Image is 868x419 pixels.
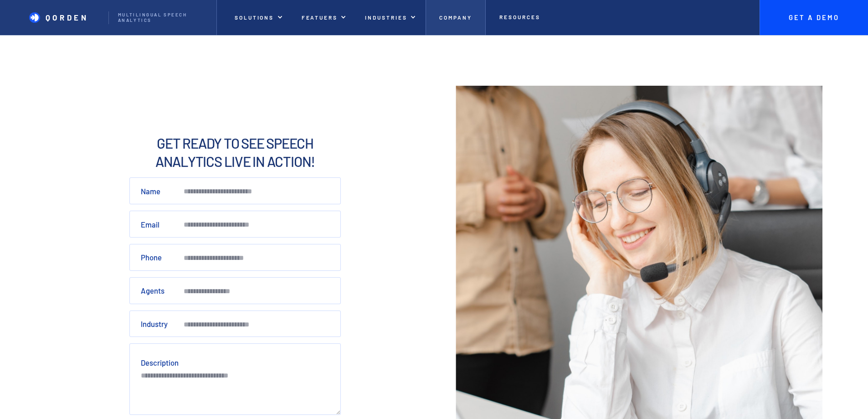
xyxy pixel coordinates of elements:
[118,12,207,23] p: Multilingual Speech analytics
[365,14,407,21] p: Industries
[780,14,848,22] p: Get A Demo
[141,358,179,367] label: Description
[141,286,164,295] label: Agents
[141,319,168,328] label: Industry
[141,186,160,196] label: Name
[499,14,540,20] p: Resources
[439,14,472,21] p: Company
[129,134,341,171] h2: Get ready to See Speech Analytics live in action!
[141,220,159,229] label: Email
[235,14,274,21] p: Solutions
[46,13,89,22] p: QORDEN
[141,253,162,262] label: Phone
[302,14,338,21] p: Featuers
